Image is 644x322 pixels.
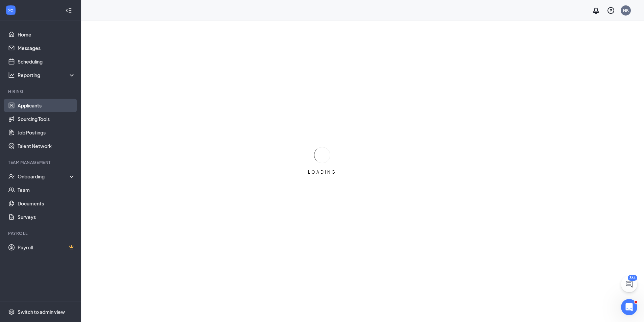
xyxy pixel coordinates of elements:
a: Documents [18,197,75,210]
div: Team Management [8,159,74,165]
svg: UserCheck [8,173,15,180]
svg: QuestionInfo [607,6,615,15]
a: Messages [18,41,75,55]
iframe: Intercom live chat [621,299,637,315]
a: Talent Network [18,139,75,153]
div: Reporting [18,72,76,78]
a: Team [18,183,75,197]
div: NK [623,7,629,13]
div: Payroll [8,230,74,236]
div: 364 [628,275,637,281]
div: Onboarding [18,173,70,180]
div: Switch to admin view [18,308,65,315]
a: Surveys [18,210,75,224]
svg: Analysis [8,72,15,78]
svg: Settings [8,308,15,315]
div: LOADING [305,169,339,175]
button: ChatActive [621,276,637,292]
svg: Collapse [65,7,72,14]
svg: Notifications [592,6,600,15]
a: Home [18,28,75,41]
div: Hiring [8,89,74,94]
svg: WorkstreamLogo [7,7,14,14]
svg: ChatActive [625,280,633,288]
a: PayrollCrown [18,241,75,254]
a: Scheduling [18,55,75,68]
a: Sourcing Tools [18,112,75,126]
a: Applicants [18,99,75,112]
a: Job Postings [18,126,75,139]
